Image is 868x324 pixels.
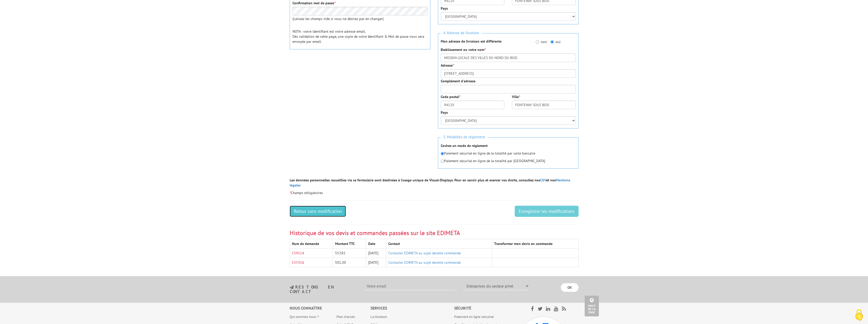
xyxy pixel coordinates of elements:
[290,178,570,187] strong: Les données personnelles recueillies via ce formulaire sont destinées à l’usage unique de Visual-...
[290,285,294,290] img: newsletter.jpg
[292,260,304,265] a: C55316
[366,258,386,267] td: [DATE]
[337,315,355,319] a: Plan d'accès
[292,1,335,6] label: Confirmation mot de passe
[292,29,428,44] p: NOTA : votre identifiant est votre adresse email. Dès validation de cette page, une copie de votr...
[550,39,561,44] label: oui
[292,16,428,21] p: (Laissez les champs vide si vous ne désirez pas en changer)
[290,239,333,249] th: Num de demande
[290,58,367,78] iframe: reCAPTCHA
[333,258,366,267] td: 501,30
[550,40,554,44] input: oui
[540,178,546,182] a: CGV
[536,40,539,44] input: non
[364,282,455,290] input: Votre email
[333,249,366,258] td: 557,92
[850,307,868,324] button: Cookies (fenêtre modale)
[290,315,319,319] a: Qui sommes nous ?
[512,94,520,99] label: Ville
[492,239,578,249] th: Transformer mon devis en commande
[366,249,386,258] td: [DATE]
[290,285,356,294] h3: restons en contact
[441,63,454,68] label: Adresse
[388,251,461,255] a: Contacter EDIMETA au sujet decette commande
[441,6,448,11] label: Pays
[853,309,865,321] img: Cookies (fenêtre modale)
[441,151,576,156] p: Paiement sécurisé en ligne de la totalité par carte bancaire
[371,315,387,319] a: La livraison
[386,239,492,249] th: Contact
[441,30,482,36] span: 4. Adresse de livraison
[441,110,448,115] label: Pays
[290,206,346,217] a: Retour sans modification
[371,305,454,311] div: Services
[536,39,547,44] label: non
[292,251,304,255] a: C59114
[441,158,576,163] p: Paiement sécurisé en ligne de la totalité par [GEOGRAPHIC_DATA]
[290,190,579,195] p: Champs obligatoires
[290,230,579,236] h3: Historique de vos devis et commandes passées sur le site EDIMETA
[441,134,488,141] span: 5. Modalités de règlement
[454,315,494,319] a: Paiement en ligne sécurisé
[290,305,371,311] div: Nous connaître
[441,94,460,99] label: Code postal
[366,239,386,249] th: Date
[290,178,570,187] a: Mentions légales
[454,305,518,311] div: Sécurité
[441,143,488,148] strong: Cochez un mode de règlement
[515,206,579,217] input: Enregistrer les modifications
[585,296,599,316] a: Haut de la page
[441,39,502,44] strong: Mon adresse de livraison est différente
[441,79,475,84] label: Complément d'adresse
[388,260,461,265] a: Contacter EDIMETA au sujet decette commande
[333,239,366,249] th: Montant TTC
[441,47,486,52] label: Etablissement ou votre nom
[561,283,579,292] input: OK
